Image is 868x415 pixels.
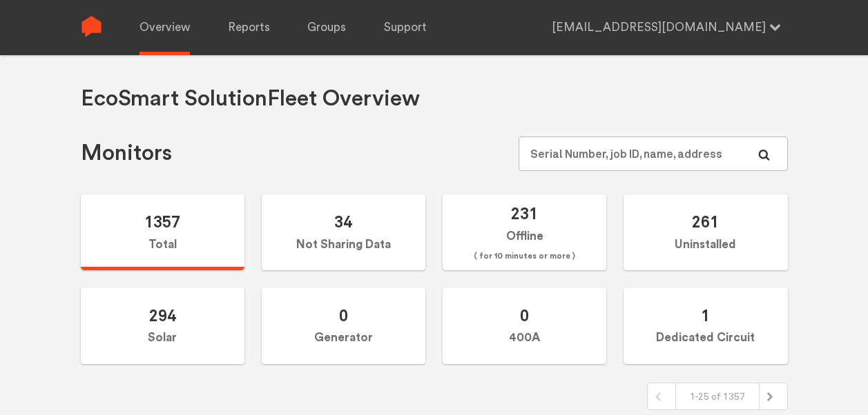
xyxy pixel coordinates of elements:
span: 1357 [144,212,180,232]
h1: Monitors [81,139,172,168]
span: 0 [339,305,348,325]
label: Solar [81,287,244,364]
h1: EcoSmart Solution Fleet Overview [81,85,420,113]
span: 261 [692,212,719,232]
span: 294 [149,305,176,325]
img: Sense Logo [81,16,102,37]
label: 400A [443,287,606,364]
span: 34 [334,212,352,232]
span: 231 [511,203,538,223]
input: Serial Number, job ID, name, address [519,136,787,171]
label: Offline [443,194,606,271]
span: 0 [520,305,529,325]
label: Total [81,194,244,271]
label: Uninstalled [624,194,787,271]
label: Generator [262,287,425,364]
span: 1 [701,305,710,325]
span: ( for 10 minutes or more ) [474,248,575,265]
label: Dedicated Circuit [624,287,787,364]
div: 1-25 of 1357 [675,383,760,409]
label: Not Sharing Data [262,194,425,271]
